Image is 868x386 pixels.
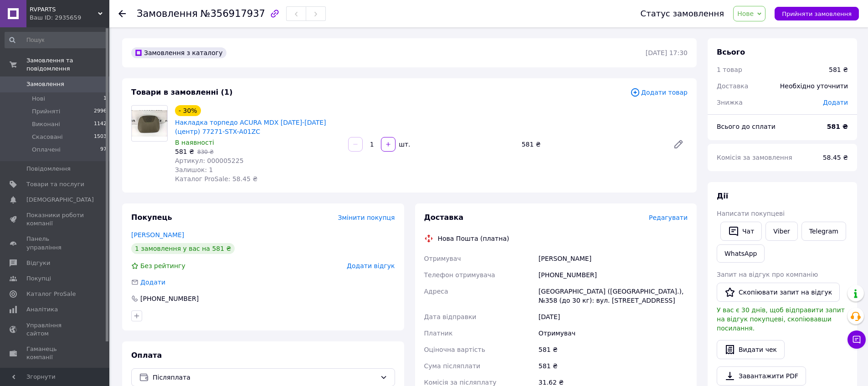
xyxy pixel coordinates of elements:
[118,9,126,18] div: Повернутися назад
[717,192,728,200] span: Дії
[424,330,453,337] span: Платник
[765,222,797,241] a: Viber
[140,279,165,286] span: Додати
[32,120,60,128] span: Виконані
[26,321,84,338] span: Управління сайтом
[717,99,743,106] span: Знижка
[424,379,497,386] span: Комісія за післяплату
[200,8,265,19] span: №356917937
[5,32,108,48] input: Пошук
[26,180,84,188] span: Товари та послуги
[717,48,745,56] span: Всього
[717,123,776,130] span: Всього до сплати
[32,133,63,141] span: Скасовані
[175,119,326,135] a: Накладка торпедо ACURA MDX [DATE]-[DATE] (центр) 77271-STX-A01ZC
[717,283,840,302] button: Скопіювати запит на відгук
[94,120,107,128] span: 1142
[26,345,84,361] span: Гаманець компанії
[140,262,185,269] span: Без рейтингу
[26,80,64,88] span: Замовлення
[717,306,845,332] span: У вас є 30 днів, щоб відправити запит на відгук покупцеві, скопіювавши посилання.
[26,165,71,173] span: Повідомлення
[175,105,201,116] div: - 30%
[26,290,76,298] span: Каталог ProSale
[131,47,226,58] div: Замовлення з каталогу
[132,110,167,137] img: Накладка торпедо ACURA MDX 2008-2013 (центр) 77271-STX-A01ZC
[424,346,485,353] span: Оціночна вартість
[103,95,107,103] span: 1
[175,157,244,164] span: Артикул: 000005225
[717,271,818,278] span: Запит на відгук про компанію
[424,288,448,295] span: Адреса
[717,82,748,90] span: Доставка
[775,7,859,20] button: Прийняти замовлення
[26,235,84,251] span: Панель управління
[131,88,233,96] span: Товари в замовленні (1)
[137,8,198,19] span: Замовлення
[424,362,481,370] span: Сума післяплати
[737,10,754,17] span: Нове
[26,211,84,228] span: Показники роботи компанії
[537,358,689,374] div: 581 ₴
[717,244,765,263] a: WhatsApp
[131,231,184,239] a: [PERSON_NAME]
[175,166,213,173] span: Залишок: 1
[26,305,58,314] span: Аналітика
[641,9,724,18] div: Статус замовлення
[537,250,689,267] div: [PERSON_NAME]
[847,330,866,349] button: Чат з покупцем
[424,313,477,320] span: Дата відправки
[26,56,109,73] span: Замовлення та повідомлення
[537,283,689,309] div: [GEOGRAPHIC_DATA] ([GEOGRAPHIC_DATA].), №358 (до 30 кг): вул. [STREET_ADDRESS]
[537,309,689,325] div: [DATE]
[717,154,792,161] span: Комісія за замовлення
[175,175,257,183] span: Каталог ProSale: 58.45 ₴
[717,66,742,73] span: 1 товар
[829,65,848,74] div: 581 ₴
[717,210,785,217] span: Написати покупцеві
[139,294,200,303] div: [PHONE_NUMBER]
[32,95,45,103] span: Нові
[396,140,411,149] div: шт.
[537,325,689,341] div: Отримувач
[717,340,785,359] button: Видати чек
[131,351,162,360] span: Оплата
[537,267,689,283] div: [PHONE_NUMBER]
[649,214,688,221] span: Редагувати
[436,234,512,243] div: Нова Пошта (платна)
[26,274,51,283] span: Покупці
[131,213,172,222] span: Покупець
[720,222,762,241] button: Чат
[26,196,94,204] span: [DEMOGRAPHIC_DATA]
[646,49,688,56] time: [DATE] 17:30
[827,123,848,130] b: 581 ₴
[175,148,194,155] span: 581 ₴
[94,133,107,141] span: 1503
[338,214,395,221] span: Змінити покупця
[32,146,61,154] span: Оплачені
[424,255,461,262] span: Отримувач
[424,213,464,222] span: Доставка
[175,139,214,146] span: В наявності
[424,271,495,279] span: Телефон отримувача
[131,243,235,254] div: 1 замовлення у вас на 581 ₴
[153,372,376,382] span: Післяплата
[347,262,395,269] span: Додати відгук
[30,5,98,14] span: RVPARTS
[94,107,107,116] span: 2996
[782,10,852,17] span: Прийняти замовлення
[669,135,688,153] a: Редагувати
[32,107,60,116] span: Прийняті
[630,87,688,97] span: Додати товар
[518,138,666,151] div: 581 ₴
[537,341,689,358] div: 581 ₴
[823,99,848,106] span: Додати
[717,366,806,386] a: Завантажити PDF
[775,76,853,96] div: Необхідно уточнити
[823,154,848,161] span: 58.45 ₴
[197,149,214,155] span: 830 ₴
[801,222,846,241] a: Telegram
[100,146,107,154] span: 97
[26,259,50,267] span: Відгуки
[30,14,109,22] div: Ваш ID: 2935659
